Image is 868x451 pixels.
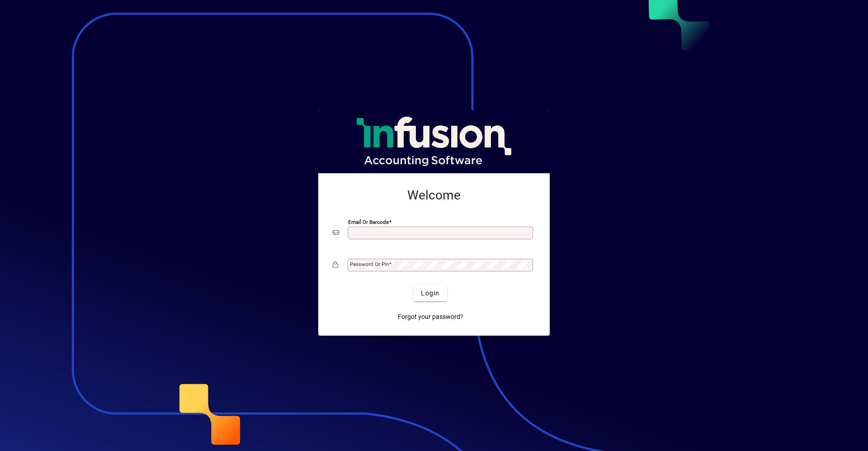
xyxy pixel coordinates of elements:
[333,188,535,203] h2: Welcome
[421,289,439,298] span: Login
[414,285,447,301] button: Login
[394,309,467,325] a: Forgot your password?
[398,312,463,322] span: Forgot your password?
[348,219,389,225] mat-label: Email or Barcode
[350,261,389,267] mat-label: Password or Pin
